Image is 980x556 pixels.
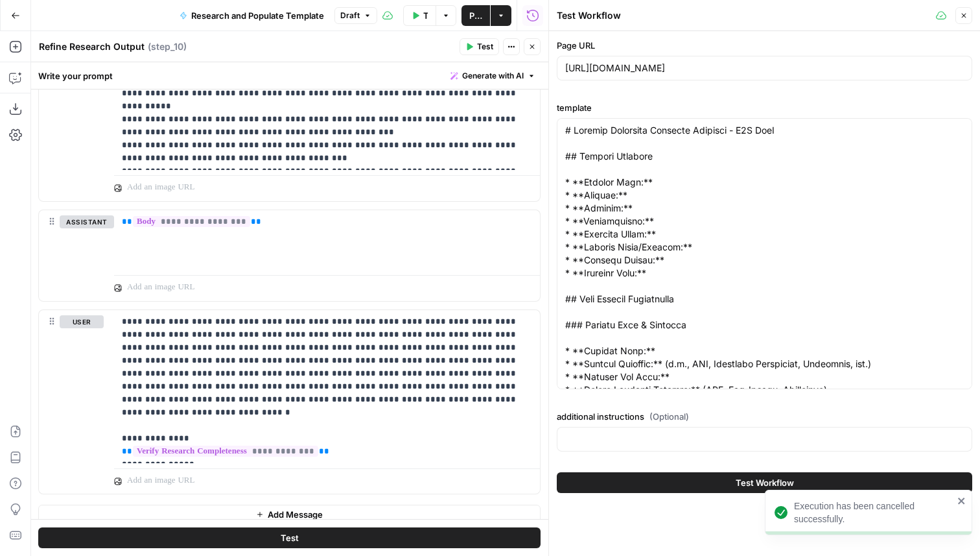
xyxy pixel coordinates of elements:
[60,215,114,228] button: assistant
[649,410,689,423] span: (Optional)
[39,310,104,494] div: user
[477,41,493,53] span: Test
[469,9,482,22] span: Publish
[403,5,436,26] button: Test Workflow
[736,476,794,489] span: Test Workflow
[172,5,332,26] button: Research and Populate Template
[191,9,324,22] span: Research and Populate Template
[38,505,541,524] button: Add Message
[957,496,966,506] button: close
[460,38,499,55] button: Test
[423,9,428,22] span: Test Workflow
[148,40,187,53] span: ( step_10 )
[30,62,548,89] div: Write your prompt
[445,67,541,84] button: Generate with AI
[557,39,972,52] label: Page URL
[462,70,524,82] span: Generate with AI
[281,531,299,544] span: Test
[268,508,323,521] span: Add Message
[39,210,104,301] div: assistant
[557,472,972,493] button: Test Workflow
[557,101,972,114] label: template
[39,40,145,53] textarea: Refine Research Output
[461,5,490,26] button: Publish
[340,10,360,21] span: Draft
[334,7,377,24] button: Draft
[60,315,104,328] button: user
[557,410,972,423] label: additional instructions
[38,527,541,548] button: Test
[794,500,953,526] div: Execution has been cancelled successfully.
